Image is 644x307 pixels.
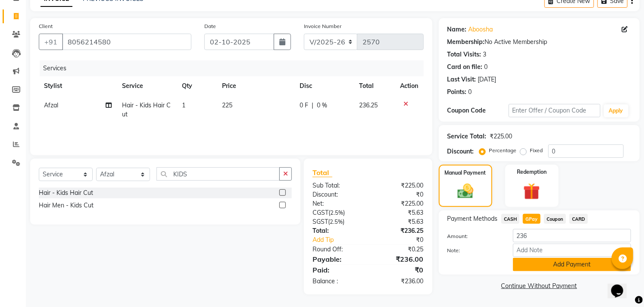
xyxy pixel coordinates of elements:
a: Add Tip [306,235,378,244]
div: Membership: [447,38,485,47]
div: Card on file: [447,63,483,72]
button: Add Payment [513,258,631,271]
div: Total Visits: [447,50,481,59]
div: Discount: [447,147,474,156]
div: Balance : [306,277,368,286]
span: 236.25 [359,101,378,109]
div: Points: [447,88,467,97]
div: ( ) [306,217,368,226]
th: Price [217,76,294,96]
iframe: chat widget [608,273,635,298]
div: ₹0.25 [368,245,430,254]
span: 2.5% [330,218,343,225]
div: 3 [483,50,487,59]
span: Hair - Kids Hair Cut [122,101,171,118]
div: ₹0 [368,265,430,275]
div: Total: [306,226,368,235]
span: CGST [313,209,328,216]
div: ( ) [306,208,368,217]
th: Stylist [39,76,117,96]
span: 225 [222,101,232,109]
div: Paid: [306,265,368,275]
label: Fixed [530,147,543,154]
div: 0 [485,63,488,72]
div: [DATE] [478,75,497,84]
span: 0 F [300,101,308,110]
th: Total [354,76,395,96]
div: 0 [469,88,472,97]
label: Date [204,22,216,30]
label: Amount: [441,232,506,240]
div: ₹236.00 [368,254,430,264]
input: Amount [513,229,631,242]
th: Service [117,76,177,96]
div: No Active Membership [447,38,631,47]
span: 2.5% [330,209,343,216]
div: ₹236.25 [368,226,430,235]
span: Total [313,168,332,177]
span: Afzal [44,101,58,109]
div: ₹225.00 [368,199,430,208]
div: ₹225.00 [490,132,513,141]
div: Discount: [306,190,368,199]
span: Coupon [544,214,566,224]
div: Coupon Code [447,106,509,115]
img: _gift.svg [518,181,545,202]
button: Apply [604,104,628,117]
span: Payment Methods [447,214,498,223]
div: Hair Men - Kids Cut [39,201,94,210]
th: Qty [177,76,217,96]
span: SGST [313,218,328,226]
div: ₹236.00 [368,277,430,286]
div: Last Visit: [447,75,476,84]
button: +91 [39,34,63,50]
div: ₹5.63 [368,217,430,226]
span: GPay [523,214,541,224]
label: Invoice Number [304,22,341,30]
span: | [312,101,313,110]
label: Manual Payment [445,169,486,177]
input: Search by Name/Mobile/Email/Code [62,34,191,50]
div: ₹225.00 [368,181,430,190]
label: Redemption [517,168,547,176]
label: Percentage [489,147,517,154]
div: Payable: [306,254,368,264]
a: Aboosha [469,25,493,34]
span: CASH [501,214,520,224]
div: Sub Total: [306,181,368,190]
div: Name: [447,25,467,34]
div: Net: [306,199,368,208]
div: Service Total: [447,132,487,141]
div: ₹0 [378,235,430,244]
img: _cash.svg [453,182,478,200]
div: Round Off: [306,245,368,254]
th: Action [395,76,424,96]
input: Enter Offer / Coupon Code [509,104,600,117]
input: Add Note [513,244,631,257]
div: Services [40,60,430,76]
th: Disc [294,76,354,96]
label: Client [39,22,53,30]
span: 0 % [317,101,327,110]
label: Note: [441,247,506,254]
span: CARD [569,214,588,224]
input: Search or Scan [156,167,280,181]
a: Continue Without Payment [441,282,638,291]
div: ₹0 [368,190,430,199]
div: ₹5.63 [368,208,430,217]
div: Hair - Kids Hair Cut [39,188,93,197]
span: 1 [182,101,186,109]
